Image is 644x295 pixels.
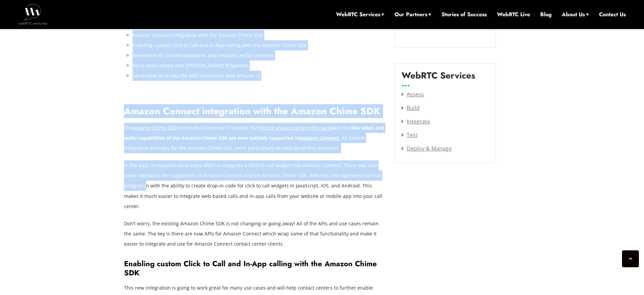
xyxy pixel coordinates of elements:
h2: Amazon Connect integration with the Amazon Chime SDK [124,106,384,117]
a: Blog [540,11,552,18]
img: WebRTC.ventures [18,4,47,24]
a: Test [402,131,418,139]
a: WebRTC Live [497,11,530,18]
li: Generative AI across the AWS ecosystem with Amazon Q [133,71,384,81]
p: Don’t worry, the existing Amazon Chime SDK is not changing or going away! All of the APIs and use... [124,219,384,249]
a: About Us [562,11,589,18]
p: The continues to improve in quality. But was that . As System Integration Partners for the Amazon... [124,123,384,153]
a: Deploy & Manage [402,145,452,152]
a: WebRTC Services [336,11,384,18]
a: the big announcement this week [258,124,333,131]
li: Voice applications with [PERSON_NAME] Properties [133,61,384,71]
a: Amazon Connect [299,135,339,141]
a: Assess [402,91,424,98]
a: Amazon Chime SDK [133,124,177,131]
li: Amazon Connect integration with the Amazon Chime SDK [133,30,384,40]
h3: Enabling custom Click to Call and In-App calling with the Amazon Chime SDK [124,259,384,277]
label: WebRTC Services [402,70,475,86]
li: Enabling custom Click to Call and In-App calling with the Amazon Chime SDK [133,40,384,50]
p: In the past, it required some extra effort to integrate a ‘click to call’ widget into Amazon Conn... [124,160,384,211]
a: Integrate [402,118,430,125]
a: Build [402,104,420,112]
a: Stories of Success [442,11,487,18]
a: Our Partners [395,11,431,18]
a: Contact Us [599,11,626,18]
li: Generative AI, Conversational AI, and Amazon Lex for chatbots [133,50,384,61]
